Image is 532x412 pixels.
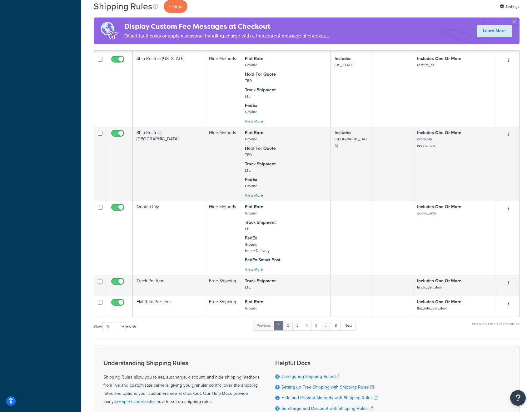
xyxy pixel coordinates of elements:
img: duties-banner-06bc72dcb5fe05cb3f9472aba00be2ae8eb53ab6f0d8bb03d382ba314ac3c341.png [94,18,124,44]
td: Truck Per Item [133,275,205,296]
strong: FedEx [245,235,257,241]
small: Ground [245,305,257,311]
strong: Truck Shipment [245,219,276,226]
a: Surcharge and Discount with Shipping Rules [281,405,373,412]
strong: FedEx Smart Post [245,257,281,263]
strong: Hold For Quote [245,71,276,78]
strong: Truck Shipment [245,278,276,284]
strong: Flat Rate [245,55,263,62]
strong: Includes One Or More [417,55,461,62]
small: [GEOGRAPHIC_DATA] [335,136,367,148]
td: Flat Rate Per Item [133,296,205,317]
h3: Helpful Docs [275,359,378,366]
a: View More [245,193,263,198]
div: Showing 1 to 10 of 73 entries [472,320,520,334]
a: 3 [292,321,302,330]
small: restrict_ca [417,62,434,68]
small: TBD [245,78,252,83]
small: Ground [245,136,257,142]
strong: Hold For Quote [245,145,276,152]
a: Hide and Prevent Methods with Shipping Rules [281,394,378,401]
td: Free Shipping [205,275,241,296]
small: TBD [245,152,252,158]
a: 2 [283,321,293,330]
select: Showentries [102,322,126,331]
strong: Includes [335,55,351,62]
strong: Includes [335,129,351,136]
button: Open Resource Center [510,390,526,406]
strong: Flat Rate [245,299,263,305]
small: Ground [245,183,257,189]
strong: Truck Shipment [245,87,276,93]
small: dropship restrict_can [417,136,436,148]
small: LTL [245,93,251,99]
small: [US_STATE] [335,62,354,68]
a: View More [245,118,263,124]
p: Offset tariff costs or apply a seasonal handling charge with a transparent message at checkout. [124,32,329,40]
strong: Includes One Or More [417,278,461,284]
td: Hide Methods [205,127,241,201]
strong: Includes One Or More [417,129,461,136]
small: flat_rate_per_item [417,305,447,311]
td: Ship Restrict [US_STATE] [133,53,205,127]
td: Free Shipping [205,296,241,317]
div: Shipping Rules allow you to set, surcharge, discount, and hide shipping methods from live and cus... [103,359,260,406]
a: … [321,321,331,330]
strong: Truck Shipment [245,161,276,167]
h4: Display Custom Fee Messages at Checkout [124,21,329,32]
td: Quote Only [133,201,205,275]
a: example scenarios [114,398,150,405]
td: Hide Methods [205,53,241,127]
a: 5 [311,321,321,330]
a: Next [341,321,356,330]
td: Ship Restrict [GEOGRAPHIC_DATA] [133,127,205,201]
strong: Flat Rate [245,129,263,136]
strong: FedEx [245,176,257,183]
small: LTL [245,284,251,290]
small: quote_only [417,210,436,216]
small: LTL [245,168,251,173]
td: Hide Methods [205,201,241,275]
h1: Shipping Rules [94,0,152,13]
a: 4 [302,321,312,330]
small: Ground [245,109,257,115]
strong: Includes One Or More [417,299,461,305]
a: Learn More [477,25,512,37]
strong: Includes One Or More [417,203,461,210]
a: Previous [253,321,275,330]
a: Configuring Shipping Rules [281,373,339,380]
small: Ground [245,210,257,216]
a: View More [245,267,263,272]
h3: Understanding Shipping Rules [103,359,260,366]
a: Setting up Free Shipping with Shipping Rules [281,384,374,390]
small: Ground Home Delivery [245,242,270,254]
small: Ground [245,62,257,68]
small: truck_per_item [417,284,442,290]
a: Settings [500,2,520,11]
strong: Flat Rate [245,203,263,210]
label: Show entries [94,322,136,331]
strong: FedEx [245,102,257,109]
a: 1 [274,321,283,330]
small: LTL [245,226,251,232]
a: 8 [331,321,341,330]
